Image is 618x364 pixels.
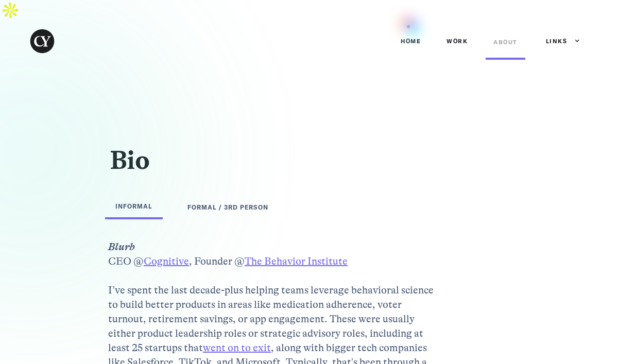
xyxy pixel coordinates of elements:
div: Links [546,36,568,46]
a: The Behavior Institute‍ [245,255,348,267]
a: Cognitive [144,255,189,267]
a: went on to exit [203,342,271,354]
div: FORMAL / 3rd PERSON [187,202,268,212]
div: INFORMAL [115,201,152,211]
em: Blurb [108,240,438,254]
a: home [28,27,70,56]
a: Home [393,26,428,57]
a: ABOUT [486,27,525,60]
div: Links [536,26,580,57]
a: Work [439,26,475,57]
